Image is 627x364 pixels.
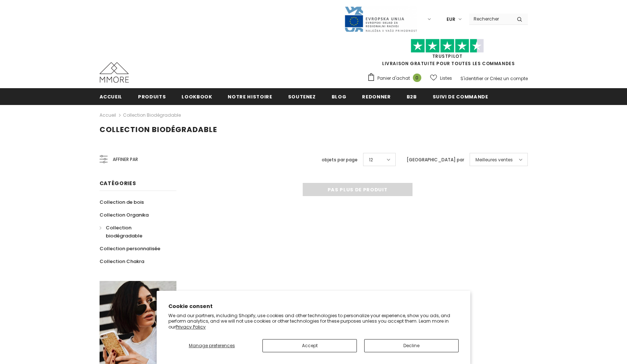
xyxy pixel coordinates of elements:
a: S'identifier [460,75,483,82]
a: TrustPilot [432,53,463,59]
span: Listes [440,75,452,82]
span: 12 [369,156,373,164]
a: Suivi de commande [433,88,488,105]
a: Collection de bois [100,196,144,209]
button: Decline [364,339,459,352]
a: Lookbook [182,88,212,105]
button: Accept [262,339,357,352]
a: Accueil [100,111,116,120]
a: Javni Razpis [344,16,417,22]
a: Accueil [100,88,123,105]
span: Collection de bois [100,199,144,206]
img: Javni Razpis [344,6,417,33]
a: Collection biodégradable [100,221,168,242]
h2: Cookie consent [168,303,459,310]
span: Panier d'achat [377,75,410,82]
a: B2B [407,88,417,105]
span: Lookbook [182,93,212,100]
span: Collection biodégradable [100,124,217,135]
span: Collection biodégradable [106,224,142,239]
label: [GEOGRAPHIC_DATA] par [407,156,464,164]
span: Collection personnalisée [100,245,160,252]
span: soutenez [288,93,316,100]
span: Collection Chakra [100,258,144,265]
span: Produits [138,93,166,100]
a: Listes [430,72,452,85]
span: Notre histoire [228,93,272,100]
span: Manage preferences [189,342,235,349]
img: Faites confiance aux étoiles pilotes [411,39,484,53]
span: 0 [413,74,421,82]
span: or [484,75,489,82]
img: Cas MMORE [100,62,129,83]
a: Collection Organika [100,209,149,221]
span: Collection Organika [100,211,149,218]
a: Privacy Policy [176,324,206,330]
span: Blog [332,93,347,100]
span: LIVRAISON GRATUITE POUR TOUTES LES COMMANDES [367,42,528,67]
a: Notre histoire [228,88,272,105]
span: B2B [407,93,417,100]
a: Collection Chakra [100,255,144,268]
span: Meilleures ventes [475,156,513,164]
input: Search Site [469,14,511,24]
a: Créez un compte [490,75,528,82]
span: Catégories [100,180,136,187]
a: Produits [138,88,166,105]
a: Redonner [362,88,391,105]
span: EUR [447,16,455,23]
a: soutenez [288,88,316,105]
span: Suivi de commande [433,93,488,100]
button: Manage preferences [168,339,255,352]
label: objets par page [322,156,358,164]
a: Collection biodégradable [123,112,181,118]
span: Redonner [362,93,391,100]
a: Blog [332,88,347,105]
a: Collection personnalisée [100,242,160,255]
p: We and our partners, including Shopify, use cookies and other technologies to personalize your ex... [168,313,459,330]
span: Affiner par [113,155,138,164]
span: Accueil [100,93,123,100]
a: Panier d'achat 0 [367,73,425,84]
